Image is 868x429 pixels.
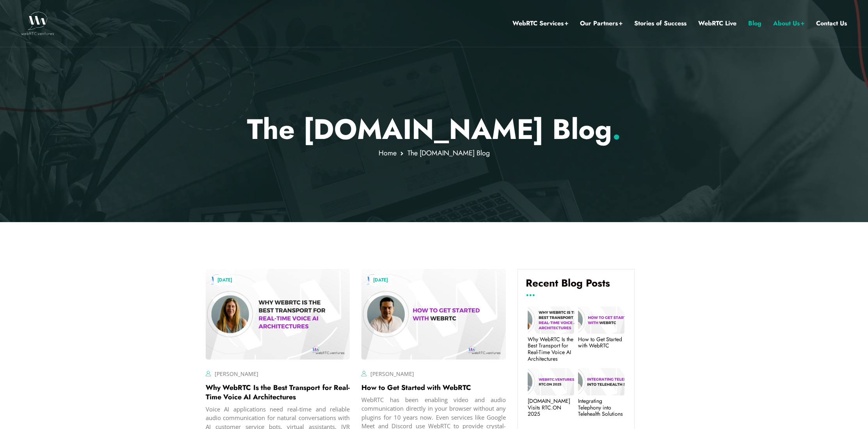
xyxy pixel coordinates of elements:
a: How to Get Started with WebRTC [361,383,471,393]
a: Integrating Telephony into Telehealth Solutions [578,398,624,417]
a: WebRTC Services [512,18,568,28]
img: WebRTC.ventures [21,12,54,35]
a: Contact Us [816,18,847,28]
a: Stories of Success [634,18,687,28]
a: [DATE] [213,275,236,285]
img: image [206,269,350,359]
a: How to Get Started with WebRTC [578,336,624,349]
a: [DATE] [369,275,392,285]
h4: Recent Blog Posts [526,277,626,295]
a: [PERSON_NAME] [215,370,258,377]
a: [PERSON_NAME] [370,370,414,377]
a: About Us [773,18,804,28]
a: Why WebRTC Is the Best Transport for Real-Time Voice AI Architectures [528,336,574,362]
a: Why WebRTC Is the Best Transport for Real-Time Voice AI Architectures [206,383,350,402]
a: Our Partners [580,18,623,28]
img: image [361,269,506,359]
h1: The [DOMAIN_NAME] Blog [206,112,663,146]
a: Home [379,148,397,158]
a: Blog [748,18,761,28]
a: WebRTC Live [698,18,736,28]
span: . [612,109,621,150]
a: [DOMAIN_NAME] Visits RTC.ON 2025 [528,398,574,417]
span: The [DOMAIN_NAME] Blog [407,148,490,158]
